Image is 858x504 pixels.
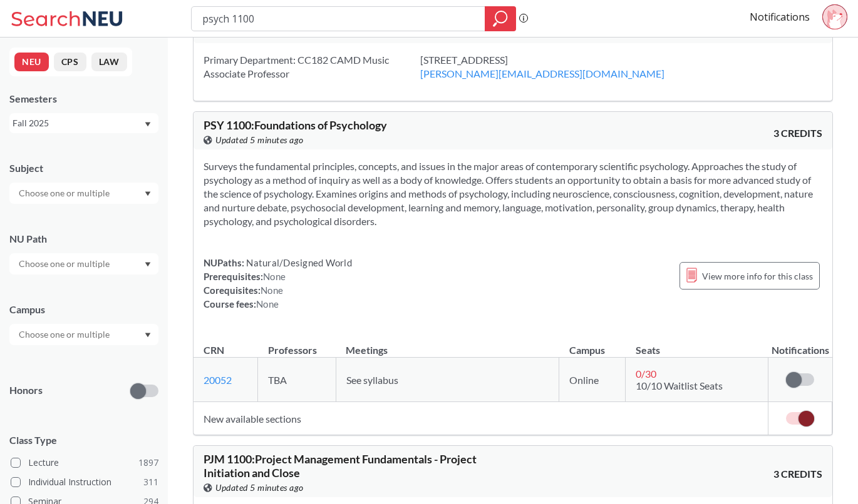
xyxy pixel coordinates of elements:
[773,467,822,481] span: 3 CREDITS
[138,456,158,470] span: 1897
[346,374,398,386] span: See syllabus
[9,303,158,316] div: Campus
[145,191,151,196] svg: Dropdown arrow
[420,53,696,81] div: [STREET_ADDRESS]
[261,285,283,296] span: None
[559,331,626,358] th: Campus
[768,331,832,358] th: Notifications
[256,298,279,310] span: None
[215,133,304,147] span: Updated 5 minutes ago
[143,475,158,489] span: 311
[9,161,158,175] div: Subject
[9,113,158,133] div: Fall 2025Dropdown arrow
[215,481,304,495] span: Updated 5 minutes ago
[201,8,476,29] input: Class, professor, course number, "phrase"
[145,122,151,127] svg: Dropdown arrow
[9,183,158,204] div: Dropdown arrow
[11,474,158,490] label: Individual Instruction
[9,433,158,447] span: Class Type
[204,256,352,311] div: NUPaths: Prerequisites: Corequisites: Course fees:
[626,331,768,358] th: Seats
[145,262,151,267] svg: Dropdown arrow
[11,455,158,471] label: Lecture
[636,380,723,391] span: 10/10 Waitlist Seats
[9,383,43,398] p: Honors
[14,53,49,71] button: NEU
[91,53,127,71] button: LAW
[204,159,822,228] section: Surveys the fundamental principles, concepts, and issues in the major areas of contemporary scien...
[9,253,158,275] div: Dropdown arrow
[54,53,86,71] button: CPS
[559,358,626,402] td: Online
[244,257,352,268] span: Natural/Designed World
[9,324,158,345] div: Dropdown arrow
[194,402,768,435] td: New available sections
[420,68,664,79] a: [PERSON_NAME][EMAIL_ADDRESS][DOMAIN_NAME]
[204,343,224,357] div: CRN
[263,271,286,282] span: None
[204,118,387,132] span: PSY 1100 : Foundations of Psychology
[258,358,336,402] td: TBA
[493,10,508,28] svg: magnifying glass
[13,116,143,130] div: Fall 2025
[773,126,822,140] span: 3 CREDITS
[13,186,118,201] input: Choose one or multiple
[204,53,420,81] div: Primary Department: CC182 CAMD Music Associate Professor
[13,256,118,271] input: Choose one or multiple
[636,368,656,380] span: 0 / 30
[9,92,158,106] div: Semesters
[485,6,516,31] div: magnifying glass
[750,10,810,24] a: Notifications
[204,452,477,480] span: PJM 1100 : Project Management Fundamentals - Project Initiation and Close
[13,327,118,342] input: Choose one or multiple
[702,268,813,284] span: View more info for this class
[336,331,559,358] th: Meetings
[145,333,151,338] svg: Dropdown arrow
[258,331,336,358] th: Professors
[9,232,158,246] div: NU Path
[204,374,232,386] a: 20052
